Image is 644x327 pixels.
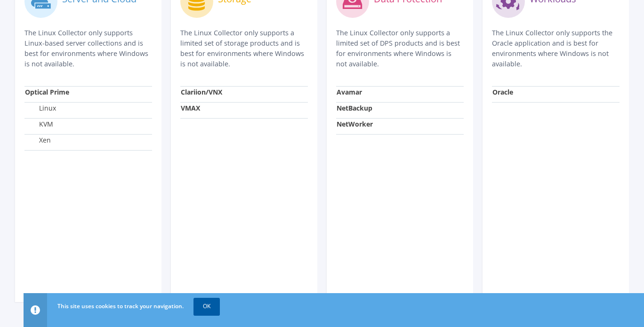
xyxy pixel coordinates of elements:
[492,88,513,96] strong: Oracle
[193,298,220,315] a: OK
[180,28,308,69] p: The Linux Collector only supports a limited set of storage products and is best for environments ...
[337,88,362,96] strong: Avamar
[337,104,372,112] strong: NetBackup
[25,88,69,96] strong: Optical Prime
[181,88,222,96] strong: Clariion/VNX
[25,136,51,145] label: Xen
[57,302,184,310] span: This site uses cookies to track your navigation.
[181,104,200,112] strong: VMAX
[25,120,53,129] label: KVM
[492,28,620,69] p: The Linux Collector only supports the Oracle application and is best for environments where Windo...
[336,28,464,69] p: The Linux Collector only supports a limited set of DPS products and is best for environments wher...
[25,104,56,113] label: Linux
[24,28,152,69] p: The Linux Collector only supports Linux-based server collections and is best for environments whe...
[337,120,373,128] strong: NetWorker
